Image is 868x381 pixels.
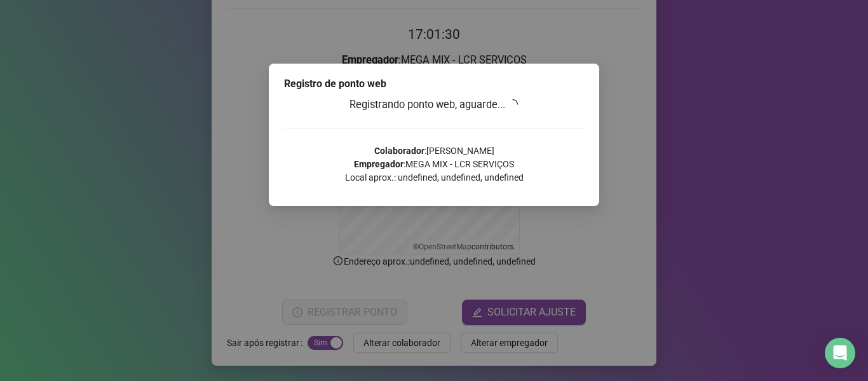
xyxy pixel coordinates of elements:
[507,98,519,110] span: loading
[374,146,424,156] strong: Colaborador
[825,338,855,368] div: Open Intercom Messenger
[354,159,403,169] strong: Empregador
[284,97,584,113] h3: Registrando ponto web, aguarde...
[284,76,584,92] div: Registro de ponto web
[284,144,584,184] p: : [PERSON_NAME] : MEGA MIX - LCR SERVIÇOS Local aprox.: undefined, undefined, undefined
